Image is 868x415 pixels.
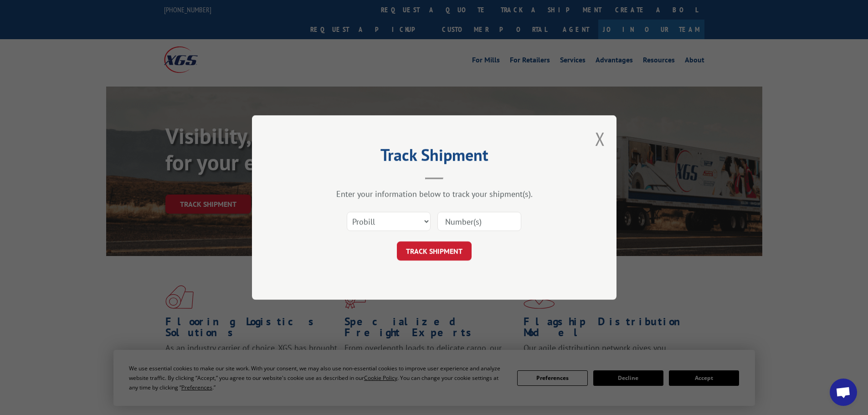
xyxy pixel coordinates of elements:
button: TRACK SHIPMENT [397,241,472,261]
button: Close modal [595,127,605,151]
input: Number(s) [437,212,521,231]
div: Open chat [830,379,857,406]
h2: Track Shipment [298,149,571,166]
div: Enter your information below to track your shipment(s). [298,189,571,199]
